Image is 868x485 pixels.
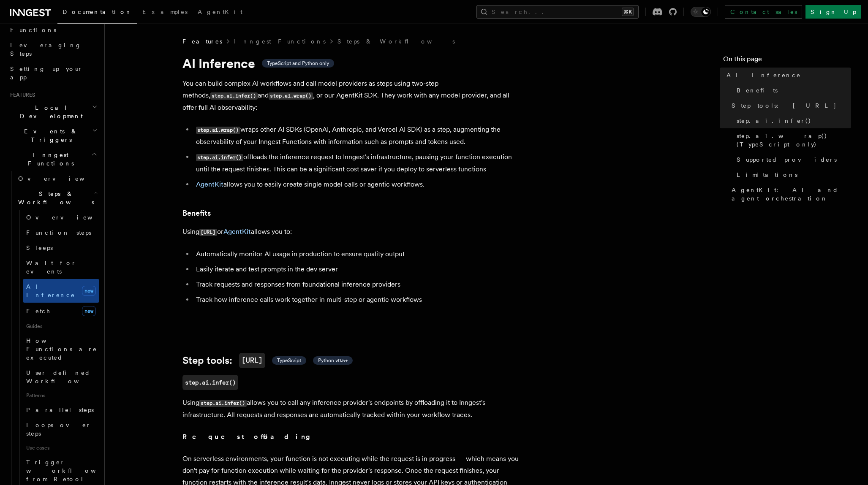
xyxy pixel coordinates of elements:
[182,375,238,390] a: step.ai.infer()
[193,179,520,190] li: allows you to easily create single model calls or agentic workflows.
[196,154,243,161] code: step.ai.infer()
[193,248,520,260] li: Automatically monitor AI usage in production to ensure quality output
[732,186,851,203] span: AgentKit: AI and agent orchestration
[182,207,211,219] a: Benefits
[7,151,91,168] span: Inngest Functions
[26,229,91,236] span: Function steps
[23,225,99,240] a: Function steps
[23,389,99,402] span: Patterns
[7,100,99,124] button: Local Development
[23,240,99,255] a: Sleeps
[733,167,851,182] a: Limitations
[737,117,811,125] span: step.ai.infer()
[26,337,97,361] span: How Functions are executed
[23,417,99,441] a: Loops over steps
[7,38,99,61] a: Leveraging Steps
[26,244,53,251] span: Sleeps
[7,103,92,120] span: Local Development
[10,42,82,57] span: Leveraging Steps
[10,65,83,81] span: Setting up your app
[193,294,520,306] li: Track how inference calls work together in multi-step or agentic workflows
[198,8,242,15] span: AgentKit
[193,124,520,148] li: wraps other AI SDKs (OpenAI, Anthropic, and Vercel AI SDK) as a step, augmenting the observabilit...
[142,8,188,15] span: Examples
[733,83,851,98] a: Benefits
[23,255,99,279] a: Wait for events
[7,127,92,144] span: Events & Triggers
[18,175,105,182] span: Overview
[732,101,837,110] span: Step tools: [URL]
[223,228,251,236] a: AgentKit
[15,171,99,186] a: Overview
[23,303,99,320] a: Fetchnew
[733,152,851,167] a: Supported providers
[805,5,861,19] a: Sign Up
[182,226,520,238] p: Using or allows you to:
[239,353,265,368] code: [URL]
[7,124,99,147] button: Events & Triggers
[210,92,258,100] code: step.ai.infer()
[691,7,711,17] button: Toggle dark mode
[82,306,96,316] span: new
[57,3,137,24] a: Documentation
[26,260,76,275] span: Wait for events
[137,3,193,23] a: Examples
[23,320,99,333] span: Guides
[26,214,113,221] span: Overview
[269,92,313,100] code: step.ai.wrap()
[26,406,94,413] span: Parallel steps
[728,182,851,206] a: AgentKit: AI and agent orchestration
[26,459,119,482] span: Trigger workflows from Retool
[318,357,348,364] span: Python v0.5+
[737,86,778,95] span: Benefits
[733,128,851,152] a: step.ai.wrap() (TypeScript only)
[723,68,851,83] a: AI Inference
[182,433,316,441] strong: Request offloading
[182,397,520,421] p: Using allows you to call any inference provider's endpoints by offloading it to Inngest's infrast...
[182,353,353,368] a: Step tools:[URL] TypeScript Python v0.5+
[26,308,51,314] span: Fetch
[193,151,520,175] li: offloads the inference request to Inngest's infrastructure, pausing your function execution until...
[277,357,301,364] span: TypeScript
[26,422,91,437] span: Loops over steps
[23,210,99,225] a: Overview
[7,147,99,171] button: Inngest Functions
[23,441,99,455] span: Use cases
[267,60,329,67] span: TypeScript and Python only
[23,365,99,389] a: User-defined Workflows
[26,283,75,298] span: AI Inference
[193,263,520,275] li: Easily iterate and test prompts in the dev server
[193,279,520,290] li: Track requests and responses from foundational inference providers
[476,5,639,19] button: Search...⌘K
[622,8,634,16] kbd: ⌘K
[723,54,851,68] h4: On this page
[23,402,99,417] a: Parallel steps
[26,369,102,385] span: User-defined Workflows
[63,8,132,15] span: Documentation
[23,333,99,365] a: How Functions are executed
[725,5,802,19] a: Contact sales
[7,92,35,98] span: Features
[199,229,217,236] code: [URL]
[196,127,240,134] code: step.ai.wrap()
[337,37,455,46] a: Steps & Workflows
[234,37,326,46] a: Inngest Functions
[7,14,99,38] a: Your first Functions
[737,155,837,164] span: Supported providers
[196,180,223,188] a: AgentKit
[737,171,797,179] span: Limitations
[193,3,248,23] a: AgentKit
[7,61,99,85] a: Setting up your app
[182,37,222,46] span: Features
[199,400,247,407] code: step.ai.infer()
[15,190,94,206] span: Steps & Workflows
[15,186,99,210] button: Steps & Workflows
[82,286,96,296] span: new
[728,98,851,113] a: Step tools: [URL]
[733,113,851,128] a: step.ai.infer()
[23,279,99,303] a: AI Inferencenew
[737,132,851,149] span: step.ai.wrap() (TypeScript only)
[182,78,520,114] p: You can build complex AI workflows and call model providers as steps using two-step methods, and ...
[727,71,801,79] span: AI Inference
